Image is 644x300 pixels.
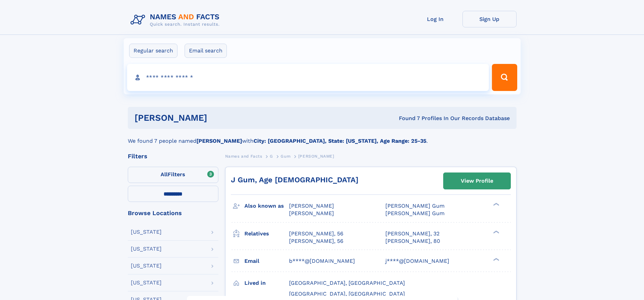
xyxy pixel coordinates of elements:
[128,167,218,183] label: Filters
[385,237,440,245] a: [PERSON_NAME], 80
[408,11,462,27] a: Log In
[231,176,358,184] a: J Gum, Age [DEMOGRAPHIC_DATA]
[289,203,334,209] span: [PERSON_NAME]
[385,230,439,237] a: [PERSON_NAME], 32
[289,237,343,245] a: [PERSON_NAME], 56
[289,280,405,286] span: [GEOGRAPHIC_DATA], [GEOGRAPHIC_DATA]
[270,152,273,160] a: G
[492,230,500,234] div: ❯
[298,154,334,159] span: [PERSON_NAME]
[131,246,162,252] div: [US_STATE]
[289,291,405,297] span: [GEOGRAPHIC_DATA], [GEOGRAPHIC_DATA]
[161,171,168,178] span: All
[289,210,334,216] span: [PERSON_NAME]
[303,115,510,122] div: Found 7 Profiles In Our Records Database
[492,257,500,261] div: ❯
[128,129,517,145] div: We found 7 people named with .
[281,154,290,159] span: Gum
[131,280,162,285] div: [US_STATE]
[462,11,517,27] a: Sign Up
[270,154,273,159] span: G
[289,230,343,237] a: [PERSON_NAME], 56
[444,173,510,189] a: View Profile
[254,138,426,144] b: City: [GEOGRAPHIC_DATA], State: [US_STATE], Age Range: 25-35
[461,173,493,189] div: View Profile
[225,152,262,160] a: Names and Facts
[492,64,517,91] button: Search Button
[135,114,303,122] h1: [PERSON_NAME]
[129,44,177,58] label: Regular search
[244,200,289,212] h3: Also known as
[131,229,162,235] div: [US_STATE]
[128,210,218,216] div: Browse Locations
[128,153,218,159] div: Filters
[185,44,227,58] label: Email search
[385,203,445,209] span: [PERSON_NAME] Gum
[244,277,289,289] h3: Lived in
[196,138,242,144] b: [PERSON_NAME]
[127,64,489,91] input: search input
[281,152,290,160] a: Gum
[244,255,289,267] h3: Email
[131,263,162,269] div: [US_STATE]
[128,11,225,29] img: Logo Names and Facts
[385,210,445,216] span: [PERSON_NAME] Gum
[244,228,289,239] h3: Relatives
[492,202,500,207] div: ❯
